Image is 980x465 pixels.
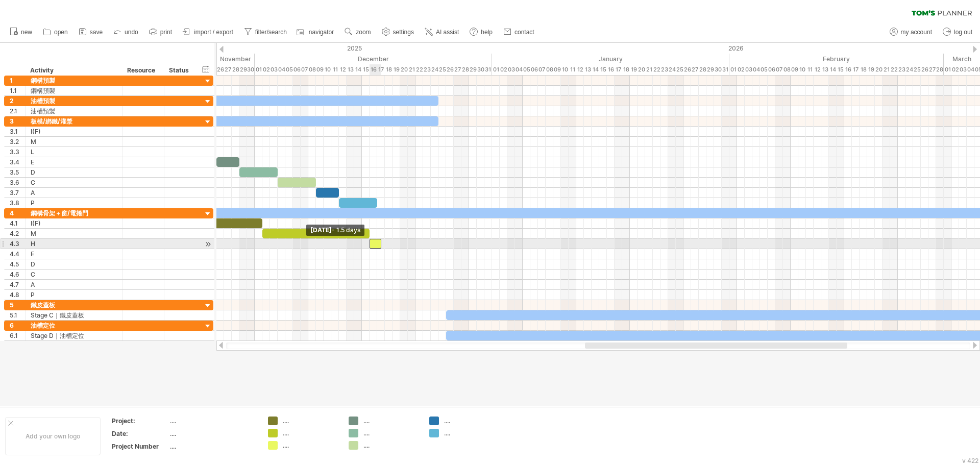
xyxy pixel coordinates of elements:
[10,188,25,198] div: 3.7
[31,96,117,106] div: 油槽預製
[538,64,546,75] div: Wednesday, 7 January 2026
[7,26,35,39] a: new
[247,64,255,75] div: Sunday, 30 November 2025
[10,280,25,289] div: 4.7
[224,64,232,75] div: Thursday, 27 November 2025
[255,29,287,36] span: filter/search
[111,26,141,39] a: undo
[31,167,117,177] div: D
[393,29,414,36] span: settings
[354,64,362,75] div: Sunday, 14 December 2025
[467,26,496,39] a: help
[729,64,737,75] div: Sunday, 1 February 2026
[546,64,553,75] div: Thursday, 8 January 2026
[31,106,117,116] div: 油槽預製
[622,64,630,75] div: Sunday, 18 January 2026
[31,239,117,249] div: H
[484,64,492,75] div: Wednesday, 31 December 2025
[10,76,25,85] div: 1
[959,64,967,75] div: Tuesday, 3 March 2026
[232,64,239,75] div: Friday, 28 November 2025
[255,54,492,64] div: December 2025
[31,310,117,320] div: Stage C｜鐵皮蓋板
[454,64,461,75] div: Saturday, 27 December 2025
[10,310,25,320] div: 5.1
[21,29,32,36] span: new
[170,442,256,451] div: ....
[10,249,25,259] div: 4.4
[523,64,530,75] div: Monday, 5 January 2026
[890,64,898,75] div: Sunday, 22 February 2026
[31,218,117,228] div: I(F)
[31,229,117,238] div: M
[10,96,25,106] div: 2
[31,127,117,136] div: I(F)
[10,178,25,187] div: 3.6
[10,290,25,300] div: 4.8
[31,300,117,310] div: 鐵皮蓋板
[262,64,270,75] div: Tuesday, 2 December 2025
[31,76,117,85] div: 鋼構預製
[10,137,25,146] div: 3.2
[500,64,507,75] div: Friday, 2 January 2026
[798,64,806,75] div: Tuesday, 10 February 2026
[415,64,423,75] div: Monday, 22 December 2025
[194,29,233,36] span: import / export
[752,64,760,75] div: Wednesday, 4 February 2026
[363,417,419,425] div: ....
[901,29,932,36] span: my account
[285,64,293,75] div: Friday, 5 December 2025
[293,64,301,75] div: Saturday, 6 December 2025
[10,147,25,157] div: 3.3
[501,26,537,39] a: contact
[837,64,844,75] div: Sunday, 15 February 2026
[913,64,921,75] div: Wednesday, 25 February 2026
[295,26,337,39] a: navigator
[515,64,523,75] div: Sunday, 4 January 2026
[180,26,236,39] a: import / export
[270,64,278,75] div: Wednesday, 3 December 2025
[112,417,168,425] div: Project:
[561,64,569,75] div: Saturday, 10 January 2026
[951,64,959,75] div: Monday, 2 March 2026
[905,64,913,75] div: Tuesday, 24 February 2026
[745,64,752,75] div: Tuesday, 3 February 2026
[553,64,561,75] div: Friday, 9 January 2026
[90,29,103,36] span: save
[10,229,25,238] div: 4.2
[806,64,814,75] div: Wednesday, 11 February 2026
[10,300,25,310] div: 5
[530,64,538,75] div: Tuesday, 6 January 2026
[469,64,477,75] div: Monday, 29 December 2025
[436,29,459,36] span: AI assist
[356,29,371,36] span: zoom
[461,64,469,75] div: Sunday, 28 December 2025
[699,64,706,75] div: Wednesday, 28 January 2026
[887,26,935,39] a: my account
[339,64,347,75] div: Friday, 12 December 2025
[31,270,117,279] div: C
[844,64,852,75] div: Monday, 16 February 2026
[737,64,745,75] div: Monday, 2 February 2026
[760,64,768,75] div: Thursday, 5 February 2026
[112,442,168,451] div: Project Number
[867,64,875,75] div: Thursday, 19 February 2026
[31,157,117,167] div: E
[385,64,393,75] div: Thursday, 18 December 2025
[829,64,837,75] div: Saturday, 14 February 2026
[962,457,978,464] div: v 422
[31,321,117,330] div: 油槽定位
[783,64,791,75] div: Sunday, 8 February 2026
[146,26,175,39] a: print
[10,218,25,228] div: 4.1
[10,198,25,208] div: 3.8
[592,64,599,75] div: Wednesday, 14 January 2026
[898,64,905,75] div: Monday, 23 February 2026
[775,64,783,75] div: Saturday, 7 February 2026
[31,290,117,300] div: P
[377,64,385,75] div: Wednesday, 17 December 2025
[423,64,431,75] div: Tuesday, 23 December 2025
[31,331,117,340] div: Stage D｜油槽定位
[668,64,676,75] div: Saturday, 24 January 2026
[76,26,106,39] a: save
